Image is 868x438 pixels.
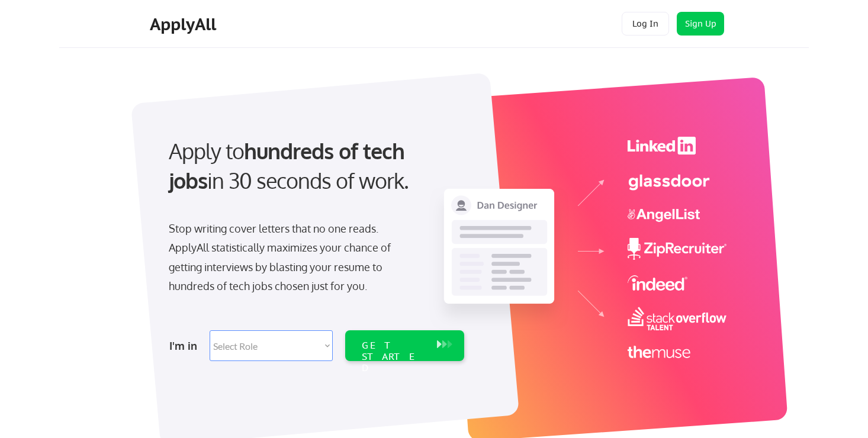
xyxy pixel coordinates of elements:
div: Stop writing cover letters that no one reads. ApplyAll statistically maximizes your chance of get... [169,219,412,296]
strong: hundreds of tech jobs [169,137,410,194]
div: GET STARTED [362,340,425,374]
div: Apply to in 30 seconds of work. [169,136,459,196]
button: Log In [622,12,669,36]
div: I'm in [169,336,202,355]
button: Sign Up [677,12,724,36]
div: ApplyAll [150,14,220,34]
